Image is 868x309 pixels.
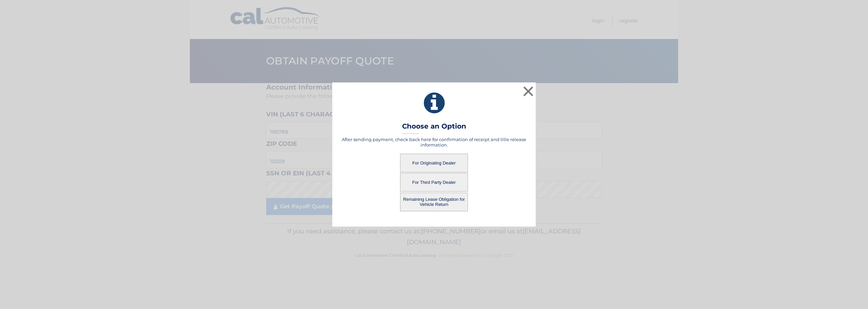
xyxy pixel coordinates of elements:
[400,154,468,172] button: For Originating Dealer
[402,122,466,134] h3: Choose an Option
[341,137,527,148] h5: After sending payment, check back here for confirmation of receipt and title release information.
[400,193,468,211] button: Remaining Lease Obligation for Vehicle Return
[521,84,535,98] button: ×
[400,173,468,192] button: For Third Party Dealer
